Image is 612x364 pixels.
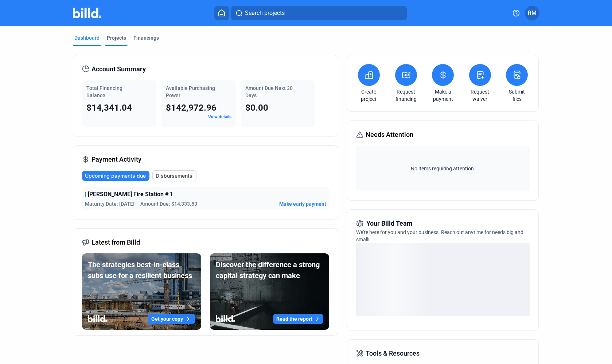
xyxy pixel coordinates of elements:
[356,229,523,242] span: We're here for you and your business. Reach out anytime for needs big and small!
[245,103,268,113] span: $0.00
[91,154,141,165] span: Payment Activity
[166,85,215,98] span: Available Purchasing Power
[166,103,217,113] span: $142,972.96
[85,172,146,179] span: Upcoming payments due
[148,314,195,324] button: Get your copy
[359,165,527,172] span: No items requiring attention.
[430,88,456,103] a: Make a payment
[73,8,102,18] img: Billd Company Logo
[86,103,132,113] span: $14,341.04
[88,190,173,199] span: [PERSON_NAME] Fire Station # 1
[245,85,293,98] span: Amount Due Next 30 Days
[525,6,539,20] button: RM
[91,237,140,248] span: Latest from Billd
[107,34,126,41] div: Projects
[208,114,231,119] a: View details
[86,85,122,98] span: Total Financing Balance
[366,130,413,140] span: Needs Attention
[504,88,530,103] a: Submit files
[152,170,196,181] button: Disbursements
[356,243,530,316] div: loading
[74,34,100,41] div: Dashboard
[366,218,413,229] span: Your Billd Team
[528,9,537,17] span: RM
[216,259,323,281] div: Discover the difference a strong capital strategy can make
[366,348,420,359] span: Tools & Resources
[133,34,159,41] div: Financings
[85,200,135,207] span: Maturity Date: [DATE]
[467,88,493,103] a: Request waiver
[156,172,192,179] span: Disbursements
[245,9,285,17] span: Search projects
[393,88,419,103] a: Request financing
[273,314,323,324] button: Read the report
[356,88,382,103] a: Create project
[279,200,326,207] button: Make early payment
[88,259,195,281] div: The strategies best-in-class subs use for a resilient business
[82,171,149,181] button: Upcoming payments due
[231,6,407,20] button: Search projects
[140,200,197,207] span: Amount Due: $14,333.53
[91,64,146,74] span: Account Summary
